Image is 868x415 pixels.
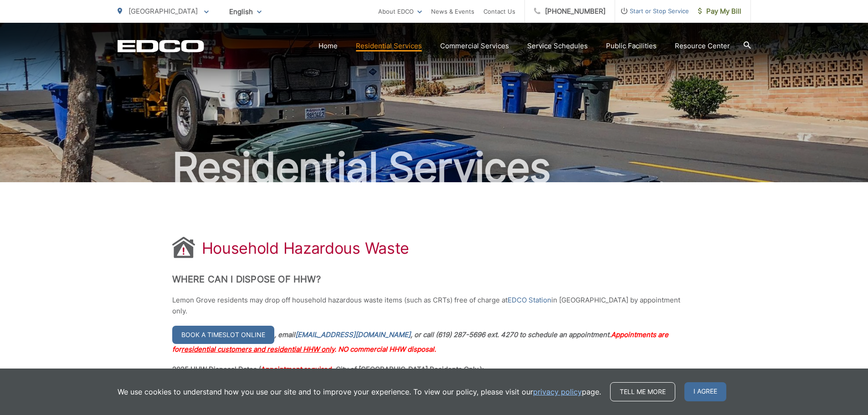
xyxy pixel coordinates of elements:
a: News & Events [431,6,474,17]
span: English [222,4,268,20]
a: Home [318,41,338,51]
a: Contact Us [483,6,515,17]
h2: Where Can I Dispose of HHW? [172,274,696,285]
a: EDCD logo. Return to the homepage. [118,40,204,52]
a: About EDCO [378,6,422,17]
a: [EMAIL_ADDRESS][DOMAIN_NAME] [295,329,411,340]
span: Pay My Bill [698,6,741,17]
a: Resource Center [675,41,730,51]
a: Service Schedules [527,41,588,51]
a: Public Facilities [606,41,657,51]
a: privacy policy [533,386,582,397]
a: EDCO Station [508,295,551,306]
p: We use cookies to understand how you use our site and to improve your experience. To view our pol... [118,386,601,397]
a: Tell me more [610,382,675,401]
span: 2025 HHW Disposal Dates ( . City of [GEOGRAPHIC_DATA] Residents Only.): [172,365,484,374]
a: Residential Services [356,41,422,51]
span: residential customers and residential HHW only [181,345,334,354]
span: I agree [684,382,726,401]
span: [GEOGRAPHIC_DATA] [128,7,198,15]
h2: Residential Services [118,145,751,190]
span: Appointment required [261,365,332,374]
a: Commercial Services [440,41,509,51]
em: , email , or call (619) 287-5696 ext. 4270 to schedule an appointment. [172,330,668,354]
p: Lemon Grove residents may drop off household hazardous waste items (such as CRTs) free of charge ... [172,295,696,317]
h1: Household Hazardous Waste [202,239,410,257]
span: Appointments are for . NO commercial HHW disposal. [172,330,668,354]
a: Book a timeslot online [172,326,274,344]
